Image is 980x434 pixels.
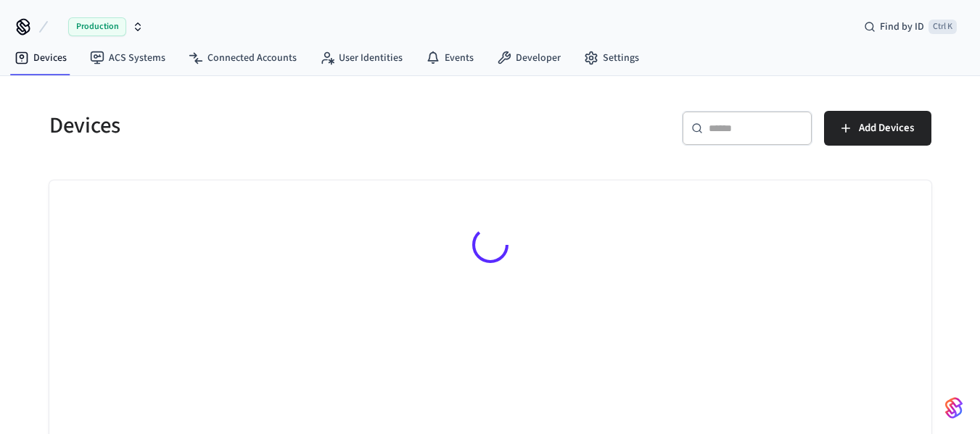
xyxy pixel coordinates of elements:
img: SeamLogoGradient.69752ec5.svg [945,396,963,420]
a: Devices [3,45,78,71]
a: ACS Systems [78,45,177,71]
span: Ctrl K [928,20,957,34]
div: Find by IDCtrl K [852,14,968,40]
span: Production [68,17,126,36]
a: Developer [485,45,572,71]
button: Add Devices [824,111,931,146]
span: Add Devices [859,119,914,138]
span: Find by ID [880,20,924,34]
h5: Devices [49,111,482,141]
a: User Identities [308,45,414,71]
a: Settings [572,45,651,71]
a: Events [414,45,485,71]
a: Connected Accounts [177,45,308,71]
